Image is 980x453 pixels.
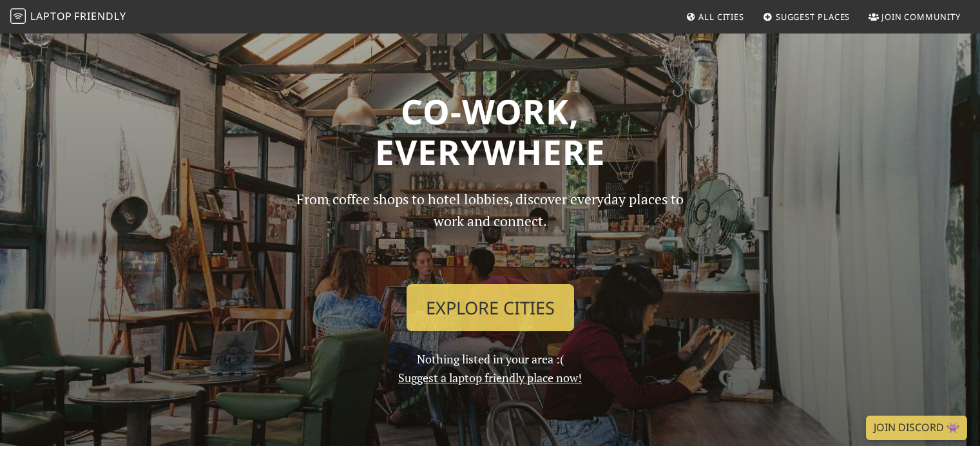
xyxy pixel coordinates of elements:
[698,11,744,23] span: All Cities
[758,5,856,28] a: Suggest Places
[30,9,72,23] span: Laptop
[285,188,695,274] p: From coffee shops to hotel lobbies, discover everyday places to work and connect.
[776,11,850,23] span: Suggest Places
[398,370,582,385] a: Suggest a laptop friendly place now!
[881,11,961,23] span: Join Community
[866,416,967,440] a: Join Discord 👾
[407,284,574,332] a: Explore Cities
[680,5,749,28] a: All Cities
[863,5,966,28] a: Join Community
[74,9,126,23] span: Friendly
[278,188,703,387] div: Nothing listed in your area :(
[10,6,126,28] a: LaptopFriendly LaptopFriendly
[10,8,26,24] img: LaptopFriendly
[73,91,908,173] h1: Co-work, Everywhere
